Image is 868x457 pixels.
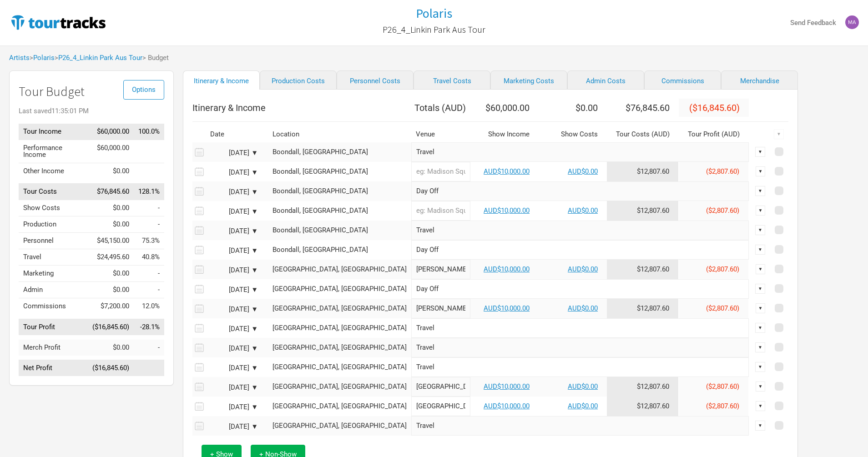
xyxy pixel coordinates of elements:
a: AUD$0.00 [568,382,598,391]
td: Tour Cost allocation from Production, Personnel, Travel, Marketing, Admin & Commissions [607,162,679,181]
div: ▼ [755,225,765,235]
a: Merchandise [721,70,798,90]
span: > [55,55,142,61]
div: ▼ [756,382,766,392]
div: [DATE] ▼ [208,267,258,274]
td: Tour Cost allocation from Production, Personnel, Travel, Marketing, Admin & Commissions [607,299,679,318]
span: > Budget [142,55,169,61]
th: Totals ( AUD ) [411,99,470,117]
input: Day Off [411,240,749,260]
div: Sydney Olympic Park, Australia [273,403,407,410]
div: Last saved 11:35:01 PM [19,108,164,115]
th: Date [206,126,265,142]
td: Net Profit as % of Tour Income [134,360,164,377]
th: Show Costs [539,126,607,142]
a: Admin Costs [567,70,644,90]
td: Other Income as % of Tour Income [134,163,164,179]
input: eg: Madison Square Garden [411,162,470,181]
div: ▼ [756,206,766,216]
a: Polaris [33,54,55,62]
td: Production as % of Tour Income [134,216,164,233]
div: [DATE] ▼ [208,404,258,411]
div: ▼ [756,401,766,411]
input: Travel [411,357,749,377]
td: Marketing as % of Tour Income [134,266,164,282]
input: Rod Laver Arena [411,260,470,279]
td: Personnel [19,233,88,249]
td: Commissions [19,298,88,315]
a: Commissions [644,70,721,90]
input: Day Off [411,279,749,299]
td: Tour Cost allocation from Production, Personnel, Travel, Marketing, Admin & Commissions [607,201,679,221]
div: ▼ [755,342,765,352]
input: Travel [411,318,749,338]
td: $0.00 [88,266,134,282]
input: eg: Madison Square Garden [411,201,470,221]
div: ▼ [755,421,765,431]
a: Artists [9,54,30,62]
td: $60,000.00 [88,124,134,140]
td: Tour Cost allocation from Production, Personnel, Travel, Marketing, Admin & Commissions [607,397,679,416]
img: TourTracks [9,13,107,31]
th: Itinerary & Income [192,99,411,117]
td: Show Costs as % of Tour Income [134,200,164,216]
a: AUD$10,000.00 [484,402,530,410]
td: $0.00 [88,216,134,233]
a: Travel Costs [414,70,490,90]
div: [DATE] ▼ [208,228,258,235]
td: Net Profit [19,360,88,377]
div: [DATE] ▼ [208,326,258,332]
td: Performance Income as % of Tour Income [134,140,164,163]
div: ▼ [755,245,765,255]
td: ($16,845.60) [88,319,134,335]
th: Location [268,126,411,142]
td: Tour Income as % of Tour Income [134,124,164,140]
h1: Polaris [416,5,452,21]
td: $0.00 [88,200,134,216]
div: Boondall, Australia [273,207,407,214]
td: Tour Cost allocation from Production, Personnel, Travel, Marketing, Admin & Commissions [607,377,679,397]
button: Options [123,80,164,100]
div: Melbourne, Australia [273,266,407,273]
td: Tour Costs as % of Tour Income [134,184,164,200]
div: [DATE] ▼ [208,189,258,196]
td: ($16,845.60) [88,360,134,377]
a: AUD$10,000.00 [484,304,530,312]
td: Tour Profit as % of Tour Income [134,319,164,335]
td: Other Income [19,163,88,179]
span: ($2,807.60) [706,402,739,410]
td: Performance Income [19,140,88,163]
input: Travel [411,416,749,436]
input: Qudos Bank Arena [411,377,470,397]
div: ▼ [755,323,765,333]
th: $0.00 [539,99,607,117]
td: Marketing [19,266,88,282]
a: Marketing Costs [490,70,567,90]
input: Rod Laver Arena [411,299,470,318]
div: [DATE] ▼ [208,306,258,313]
div: Boondall, Australia [273,168,407,175]
div: ▼ [755,284,765,294]
div: [DATE] ▼ [208,384,258,391]
span: ($2,807.60) [706,265,739,273]
h1: Tour Budget [19,85,164,99]
input: Day Off [411,181,749,201]
td: Commissions as % of Tour Income [134,298,164,315]
span: Options [132,85,156,94]
a: AUD$0.00 [568,206,598,215]
input: Travel [411,221,749,240]
div: ▼ [755,362,765,372]
a: AUD$10,000.00 [484,206,530,215]
div: Boondall, Australia [273,227,407,234]
th: $76,845.60 [607,99,679,117]
td: $0.00 [88,340,134,356]
td: $24,495.60 [88,249,134,266]
div: Melbourne, Australia [273,286,407,292]
a: AUD$10,000.00 [484,265,530,273]
td: Merch Profit as % of Tour Income [134,340,164,356]
div: Melbourne, Australia [273,344,407,351]
td: Admin [19,282,88,298]
td: Tour Cost allocation from Production, Personnel, Travel, Marketing, Admin & Commissions [607,260,679,279]
a: Polaris [416,6,452,20]
a: Personnel Costs [337,70,414,90]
